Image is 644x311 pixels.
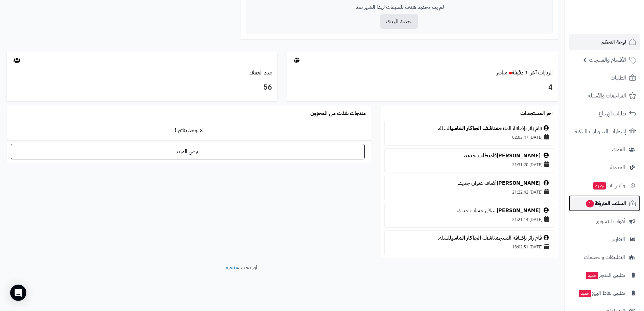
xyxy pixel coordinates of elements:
span: جديد [579,290,591,297]
h3: منتجات نفذت من المخزون [310,111,366,117]
div: قام زائر بإضافة المنتج للسلة. [388,125,551,132]
h3: 4 [292,82,553,93]
a: التطبيقات والخدمات [569,249,640,265]
a: متجرة [226,263,238,271]
small: مباشر [497,69,507,77]
span: جديد [586,272,598,279]
a: وآتس آبجديد [569,177,640,194]
span: الأقسام والمنتجات [589,55,626,65]
span: وآتس آب [593,181,625,190]
span: تطبيق المتجر [585,270,625,280]
span: الطلبات [611,73,626,83]
a: عرض المزيد [11,144,365,159]
button: تحديد الهدف [380,14,418,29]
div: [DATE] 18:02:51 [388,242,551,251]
span: طلبات الإرجاع [599,109,626,118]
span: السلات المتروكة [585,199,626,208]
a: تطبيق نقاط البيعجديد [569,285,640,301]
a: [PERSON_NAME] [497,206,541,215]
span: العملاء [612,145,625,154]
h3: 56 [12,82,272,93]
a: العملاء [569,141,640,158]
span: 1 [586,200,594,207]
span: أدوات التسويق [596,217,625,226]
span: التطبيقات والخدمات [584,252,625,262]
a: إشعارات التحويلات البنكية [569,124,640,140]
span: المراجعات والأسئلة [588,91,626,101]
a: أدوات التسويق [569,213,640,229]
a: الطلبات [569,70,640,86]
span: المدونة [610,163,625,172]
a: [PERSON_NAME] [497,152,541,160]
div: [DATE] 21:22:42 [388,187,551,197]
h3: آخر المستجدات [520,111,553,117]
div: [DATE] 21:21:14 [388,215,551,224]
a: التقارير [569,231,640,247]
div: Open Intercom Messenger [10,285,26,301]
span: لوحة التحكم [601,37,626,47]
a: مناشف الجاكار الماسي [451,124,499,132]
a: طلبات الإرجاع [569,106,640,122]
a: المدونة [569,159,640,176]
a: الزيارات آخر ٦٠ دقيقةمباشر [497,69,553,77]
div: قام زائر بإضافة المنتج للسلة. [388,234,551,242]
div: سجّل حساب جديد. [388,207,551,215]
a: تطبيق المتجرجديد [569,267,640,283]
td: لا توجد نتائج ! [7,121,371,140]
span: إشعارات التحويلات البنكية [575,127,626,136]
span: جديد [593,182,606,190]
p: لم يتم تحديد هدف للمبيعات لهذا الشهر بعد. [251,3,547,11]
a: [PERSON_NAME] [497,179,541,187]
a: عدد العملاء [249,69,272,77]
a: المراجعات والأسئلة [569,88,640,104]
a: السلات المتروكة1 [569,195,640,212]
div: أضاف عنوان جديد. [388,179,551,187]
div: [DATE] 21:31:20 [388,160,551,169]
a: لوحة التحكم [569,34,640,50]
span: تطبيق نقاط البيع [578,288,625,298]
div: قام . [388,152,551,160]
a: مناشف الجاكار الماسي [451,234,499,242]
div: [DATE] 02:03:47 [388,132,551,142]
span: التقارير [612,235,625,244]
a: بطلب جديد [464,152,490,160]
